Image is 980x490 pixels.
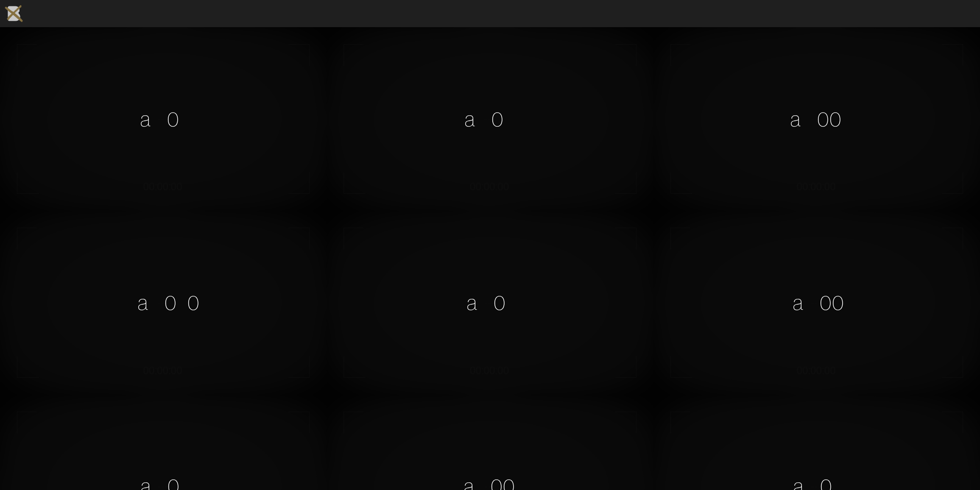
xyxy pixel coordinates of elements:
[844,287,851,318] span: 1
[804,287,820,318] span: m
[151,104,167,134] span: m
[494,287,506,318] span: 0
[832,287,844,318] span: 0
[506,287,512,318] span: 1
[829,104,842,134] span: 0
[148,287,165,318] span: m
[491,104,504,134] span: 0
[187,287,200,318] span: 0
[186,104,197,134] span: 3
[140,104,151,134] span: a
[793,287,804,318] span: a
[790,104,801,134] span: a
[177,287,187,318] span: 2
[512,287,524,318] span: 9
[782,287,793,318] span: c
[467,287,477,318] span: a
[817,104,829,134] span: 0
[138,287,148,318] span: a
[454,104,465,134] span: c
[167,104,179,134] span: 0
[130,104,140,134] span: c
[477,287,494,318] span: m
[465,104,475,134] span: a
[801,104,817,134] span: m
[179,104,186,134] span: 1
[842,104,853,134] span: 4
[514,104,525,134] span: 3
[475,104,491,134] span: m
[780,104,790,134] span: c
[165,287,177,318] span: 0
[820,287,832,318] span: 0
[504,104,514,134] span: 2
[127,287,138,318] span: c
[456,287,467,318] span: c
